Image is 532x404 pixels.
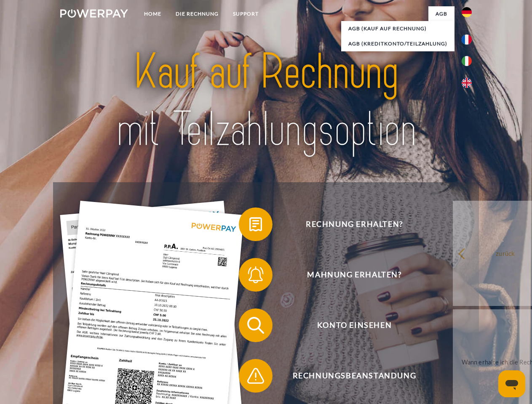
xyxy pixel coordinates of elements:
[245,365,266,386] img: qb_warning.svg
[245,315,266,336] img: qb_search.svg
[462,56,472,66] img: it
[462,7,472,17] img: de
[251,207,457,241] span: Rechnung erhalten?
[137,6,168,21] a: Home
[251,359,457,393] span: Rechnungsbeanstandung
[239,308,458,342] button: Konto einsehen
[428,6,454,21] a: agb
[341,36,454,51] a: AGB (Kreditkonto/Teilzahlung)
[245,214,266,235] img: qb_bill.svg
[498,370,525,397] iframe: Schaltfläche zum Öffnen des Messaging-Fensters
[239,258,458,292] button: Mahnung erhalten?
[251,308,457,342] span: Konto einsehen
[239,359,458,393] button: Rechnungsbeanstandung
[245,264,266,285] img: qb_bell.svg
[341,21,454,36] a: AGB (Kauf auf Rechnung)
[239,207,458,241] button: Rechnung erhalten?
[168,6,226,21] a: DIE RECHNUNG
[251,258,457,292] span: Mahnung erhalten?
[80,40,452,161] img: title-powerpay_de.svg
[462,78,472,88] img: en
[226,6,266,21] a: SUPPORT
[462,35,472,45] img: fr
[60,9,128,18] img: logo-powerpay-white.svg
